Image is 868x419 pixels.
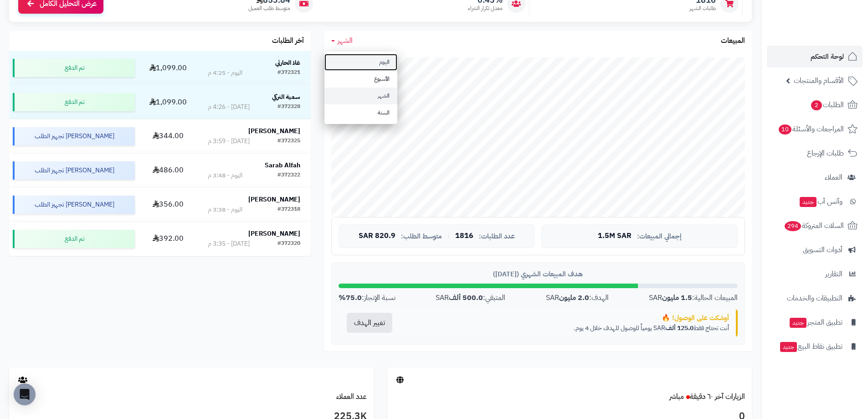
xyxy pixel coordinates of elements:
a: السلات المتروكة294 [767,215,863,237]
div: تم الدفع [13,59,135,77]
small: مباشر [669,391,684,402]
span: | [447,233,450,239]
a: الشهر [331,36,353,46]
strong: 75.0% [339,292,362,303]
a: اليوم [324,54,397,71]
span: العملاء [825,171,842,184]
span: جديد [780,342,797,352]
strong: [PERSON_NAME] [248,195,300,204]
span: 820.9 SAR [359,232,395,240]
span: جديد [800,197,817,207]
a: الأسبوع [324,71,397,88]
div: #372322 [277,171,300,180]
a: المراجعات والأسئلة10 [767,118,863,140]
span: 10 [779,124,791,134]
div: اليوم - 3:48 م [208,171,242,180]
div: #372325 [277,137,300,146]
a: التقارير [767,263,863,285]
p: أنت تحتاج فقط SAR يومياً للوصول للهدف خلال 4 يوم. [407,324,729,333]
div: #372318 [277,205,300,214]
a: الطلبات2 [767,94,863,116]
span: متوسط طلب العميل [248,5,290,12]
a: السنة [324,104,397,121]
div: [DATE] - 3:35 م [208,239,250,248]
span: 294 [785,221,801,231]
strong: [PERSON_NAME] [248,126,300,136]
td: 356.00 [139,188,197,222]
span: لوحة التحكم [811,50,844,63]
span: عدد الطلبات: [479,233,515,240]
td: 1,099.00 [139,85,197,119]
span: إجمالي المبيعات: [637,233,682,240]
span: وآتس آب [799,195,842,208]
div: [PERSON_NAME] تجهيز الطلب [13,161,135,180]
a: طلبات الإرجاع [767,142,863,164]
div: تم الدفع [13,93,135,111]
span: جديد [790,318,806,328]
div: [DATE] - 3:59 م [208,137,250,146]
div: نسبة الإنجاز: [339,293,395,303]
td: 344.00 [139,119,197,153]
div: أوشكت على الوصول! 🔥 [407,313,729,323]
span: المراجعات والأسئلة [778,123,844,135]
div: [PERSON_NAME] تجهيز الطلب [13,196,135,214]
div: Open Intercom Messenger [14,383,36,405]
a: تطبيق المتجرجديد [767,311,863,333]
td: 486.00 [139,154,197,187]
strong: سمية التركي [272,92,300,102]
div: الهدف: SAR [546,293,609,303]
a: التطبيقات والخدمات [767,287,863,309]
a: عدد العملاء [336,391,367,402]
div: اليوم - 4:25 م [208,68,242,78]
a: العملاء [767,166,863,188]
span: طلبات الإرجاع [807,147,844,160]
a: الشهر [324,88,397,104]
div: [PERSON_NAME] تجهيز الطلب [13,127,135,145]
strong: 2.0 مليون [559,292,589,303]
span: طلبات الشهر [689,5,716,12]
a: لوحة التحكم [767,46,863,67]
span: السلات المتروكة [784,219,844,232]
strong: [PERSON_NAME] [248,229,300,238]
span: تطبيق نقاط البيع [779,340,842,353]
td: 1,099.00 [139,51,197,85]
span: التقارير [825,268,842,280]
div: #372328 [277,103,300,112]
div: #372321 [277,68,300,78]
button: تغيير الهدف [347,313,392,333]
span: أدوات التسويق [803,243,842,256]
strong: Sarab Alfah [265,160,300,170]
span: تطبيق المتجر [789,316,842,329]
div: تم الدفع [13,230,135,248]
h3: المبيعات [721,37,745,45]
span: الطلبات [810,98,844,111]
span: الشهر [338,35,353,46]
strong: 1.5 مليون [662,292,692,303]
span: متوسط الطلب: [401,233,442,240]
span: 1816 [455,232,473,240]
div: #372320 [277,239,300,248]
strong: 500.0 ألف [449,292,483,303]
div: [DATE] - 4:26 م [208,103,250,112]
strong: غلا الحارثي [275,58,300,67]
span: معدل تكرار الشراء [468,5,503,12]
a: تطبيق نقاط البيعجديد [767,336,863,357]
div: المتبقي: SAR [436,293,505,303]
strong: 125.0 ألف [665,323,693,333]
span: 1.5M SAR [598,232,632,240]
div: المبيعات الحالية: SAR [649,293,738,303]
td: 392.00 [139,222,197,256]
a: وآتس آبجديد [767,191,863,212]
h3: آخر الطلبات [272,37,304,45]
a: أدوات التسويق [767,239,863,261]
a: الزيارات آخر ٦٠ دقيقةمباشر [669,391,745,402]
span: الأقسام والمنتجات [794,74,844,87]
span: التطبيقات والخدمات [787,292,842,305]
div: هدف المبيعات الشهري ([DATE]) [339,269,738,279]
span: 2 [811,100,822,110]
div: اليوم - 3:38 م [208,205,242,214]
img: logo-2.png [806,26,859,45]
